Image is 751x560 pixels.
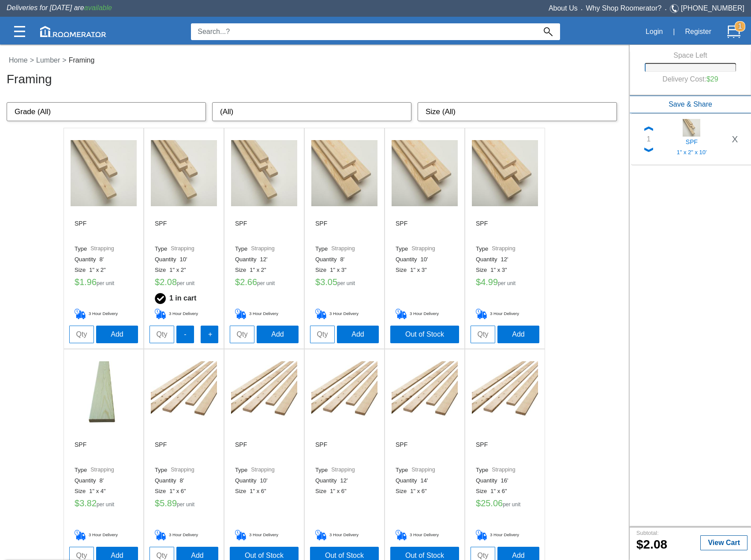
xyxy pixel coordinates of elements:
label: Size [476,267,490,274]
h5: 3 Hour Delivery [235,530,293,541]
h6: Space Left [645,52,736,59]
label: 8' [179,477,187,484]
label: 1" x 6" [330,488,350,495]
img: /app/images/Buttons/favicon.jpg [71,140,137,206]
label: 10' [260,477,271,484]
label: Size [155,488,169,495]
label: Size [235,267,250,274]
button: Add [337,326,379,343]
label: 8' [99,256,107,263]
label: Quantity [396,256,420,263]
label: Strapping [251,245,275,252]
label: Strapping [90,467,114,474]
label: 16' [501,477,512,484]
img: Delivery_Cart.png [396,308,410,319]
label: Size [75,488,89,495]
h6: SPF [315,220,327,242]
label: per unit [177,281,194,286]
h6: SPF [75,441,86,463]
img: Delivery_Cart.png [75,308,89,319]
h5: 2.08 [155,277,213,290]
label: Quantity [235,256,260,263]
label: Strapping [171,467,194,474]
h5: 3 Hour Delivery [315,530,374,541]
label: Framing [67,55,97,66]
label: $ [235,277,240,287]
img: Delivery_Cart.png [235,308,249,319]
img: Checkmark_Cart.png [155,293,169,304]
label: Strapping [171,245,194,252]
a: SPF1" x 2" x 10' [657,119,726,159]
h6: SPF [396,441,407,463]
h6: SPF [155,220,167,242]
a: [PHONE_NUMBER] [681,4,744,12]
img: Delivery_Cart.png [155,530,169,541]
h5: 3 Hour Delivery [396,530,454,541]
img: /app/images/Buttons/favicon.jpg [231,140,297,206]
label: 12' [260,256,271,263]
span: • [661,7,670,11]
label: Size [75,267,89,274]
h6: SPF [155,441,167,463]
h5: 1.96 [75,277,133,290]
input: Search...? [191,23,536,40]
img: /app/images/Buttons/favicon.jpg [151,140,217,206]
label: Quantity [315,477,340,484]
label: Type [315,467,331,474]
label: > [62,55,66,66]
img: /app/images/Buttons/favicon.jpg [472,361,538,427]
label: Type [235,245,251,252]
label: Type [155,245,171,252]
label: per unit [337,281,355,286]
label: Strapping [411,467,435,474]
button: Save & Share [630,96,751,113]
label: Type [315,245,331,252]
label: per unit [503,502,520,508]
strong: 1 [735,21,745,32]
label: Type [476,245,492,252]
label: Type [75,245,90,252]
img: /app/images/Buttons/favicon.jpg [231,361,297,427]
span: Deliveries for [DATE] are [7,4,112,11]
h6: SPF [75,220,86,242]
h5: 3 Hour Delivery [476,530,534,541]
b: 1 in cart [169,294,196,302]
label: Type [476,467,492,474]
label: 1" x 4" [89,488,109,495]
label: Type [75,467,90,474]
label: Quantity [476,477,501,484]
label: Strapping [331,467,355,474]
div: | [668,22,680,41]
img: Search_Icon.svg [544,27,553,36]
h5: 3 Hour Delivery [476,308,534,319]
label: 10' [420,256,431,263]
label: $ [315,277,320,287]
label: Type [235,467,251,474]
h5: 2.66 [235,277,293,290]
label: Strapping [411,245,435,252]
label: 1" x 3" [410,267,430,274]
label: per unit [257,281,275,286]
label: per unit [177,502,194,508]
label: 12' [340,477,351,484]
button: Register [680,22,716,41]
label: Strapping [251,467,275,474]
label: 1" x 6" [490,488,510,495]
label: Strapping [331,245,355,252]
img: /app/images/Buttons/favicon.jpg [392,361,458,427]
img: Cart.svg [727,25,740,38]
label: $ [75,498,79,508]
img: /app/images/Buttons/favicon.jpg [472,140,538,206]
label: 8' [99,477,107,484]
img: /app/images/Buttons/favicon.jpg [151,361,217,427]
h5: 3 Hour Delivery [75,530,133,541]
label: $29 [706,75,718,83]
span: available [84,4,112,11]
label: Quantity [155,477,179,484]
label: 8' [340,256,348,263]
label: 1" x 3" [490,267,510,274]
img: Delivery_Cart.png [476,308,490,319]
h6: SPF [235,441,247,463]
img: Delivery_Cart.png [396,530,410,541]
button: View Cart [700,535,747,550]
